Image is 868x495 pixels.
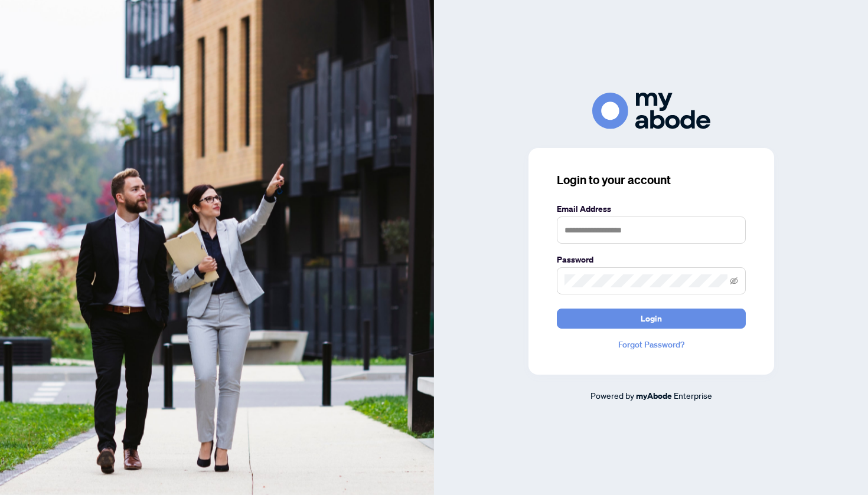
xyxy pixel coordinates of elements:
label: Email Address [557,202,746,215]
span: Enterprise [674,390,712,401]
a: myAbode [636,389,672,402]
span: eye-invisible [730,277,738,285]
h3: Login to your account [557,172,746,188]
span: Powered by [590,390,634,401]
label: Password [557,253,746,266]
a: Forgot Password? [557,338,746,351]
button: Login [557,309,746,329]
span: Login [641,309,662,328]
img: ma-logo [592,93,710,129]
